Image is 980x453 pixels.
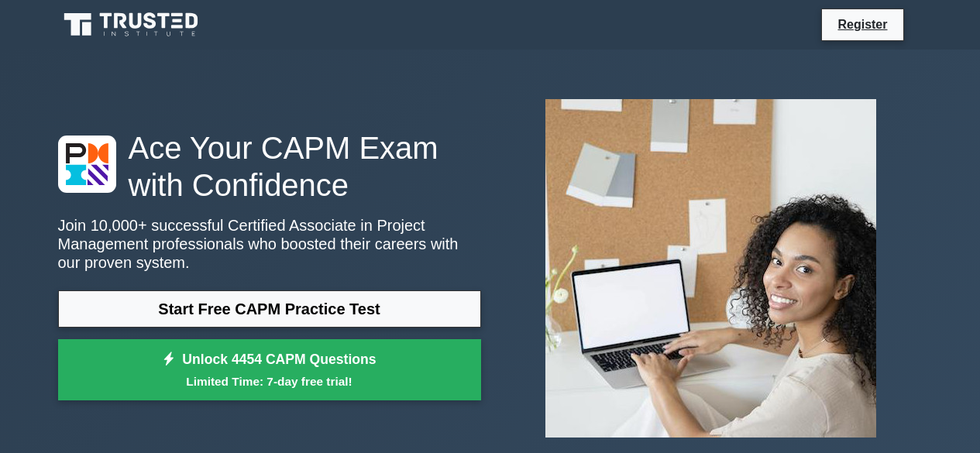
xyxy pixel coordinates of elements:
[828,15,896,34] a: Register
[58,216,481,272] p: Join 10,000+ successful Certified Associate in Project Management professionals who boosted their...
[58,290,481,328] a: Start Free CAPM Practice Test
[58,129,481,204] h1: Ace Your CAPM Exam with Confidence
[77,372,462,390] small: Limited Time: 7-day free trial!
[58,339,481,401] a: Unlock 4454 CAPM QuestionsLimited Time: 7-day free trial!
